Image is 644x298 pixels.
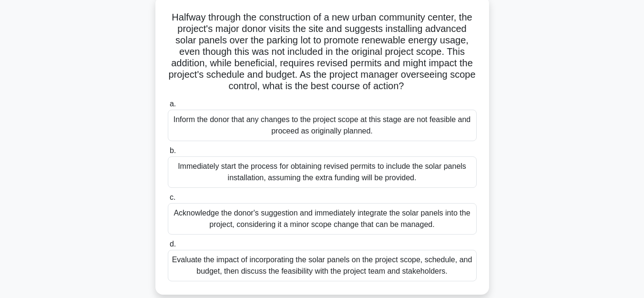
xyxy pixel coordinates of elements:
[168,203,477,235] div: Acknowledge the donor's suggestion and immediately integrate the solar panels into the project, c...
[170,146,176,154] span: b.
[170,100,176,108] span: a.
[167,11,478,92] h5: Halfway through the construction of a new urban community center, the project's major donor visit...
[168,250,477,281] div: Evaluate the impact of incorporating the solar panels on the project scope, schedule, and budget,...
[170,193,175,201] span: c.
[168,110,477,141] div: Inform the donor that any changes to the project scope at this stage are not feasible and proceed...
[170,240,176,248] span: d.
[168,156,477,188] div: Immediately start the process for obtaining revised permits to include the solar panels installat...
